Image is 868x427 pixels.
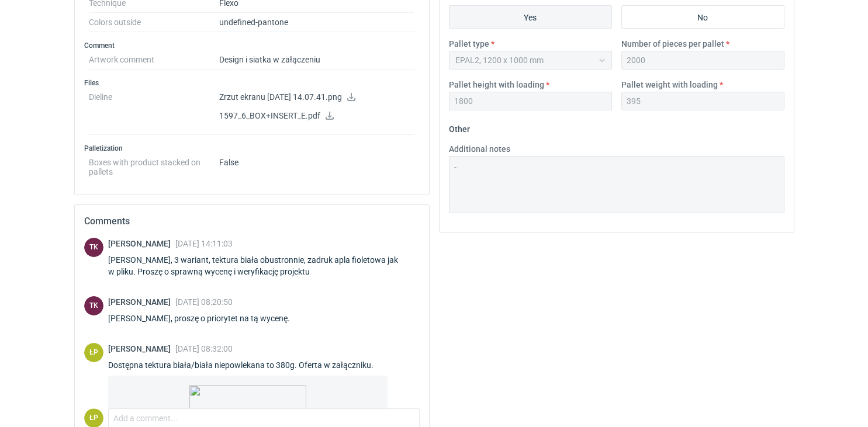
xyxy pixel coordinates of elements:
span: [PERSON_NAME] [108,239,175,248]
dd: False [219,153,415,176]
span: [DATE] 08:32:00 [175,344,233,353]
label: Pallet weight with loading [621,79,718,91]
div: [PERSON_NAME], proszę o priorytet na tą wycenę. [108,313,304,324]
dd: Design i siatka w załączeniu [219,50,415,70]
span: [DATE] 08:20:50 [175,297,233,307]
dd: undefined-pantone [219,13,415,32]
figcaption: TK [84,238,103,257]
label: Number of pieces per pallet [621,38,724,50]
h3: Comment [84,41,420,50]
p: Zrzut ekranu [DATE] 14.07.41.png [219,92,415,103]
h2: Comments [84,214,420,228]
div: Tomasz Kubiak [84,296,103,315]
div: [PERSON_NAME], 3 wariant, tektura biała obustronnie, zadruk apla fioletowa jak w pliku. Proszę o ... [108,254,420,277]
legend: Other [449,120,470,134]
h3: Files [84,78,420,88]
label: Pallet type [449,38,489,50]
dt: Colors outside [89,13,219,32]
div: Łukasz Postawa [84,343,103,362]
textarea: - [449,156,784,213]
label: Pallet height with loading [449,79,544,91]
dt: Boxes with product stacked on pallets [89,153,219,176]
span: [DATE] 14:11:03 [175,239,233,248]
div: Tomasz Kubiak [84,238,103,257]
p: 1597_6_BOX+INSERT_E.pdf [219,111,415,121]
span: [PERSON_NAME] [108,297,175,307]
figcaption: TK [84,296,103,315]
figcaption: ŁP [84,343,103,362]
span: [PERSON_NAME] [108,344,175,353]
dt: Dieline [89,88,219,135]
dt: Artwork comment [89,50,219,70]
label: Additional notes [449,143,510,155]
h3: Palletization [84,144,420,153]
div: Dostępna tektura biała/biała niepowlekana to 380g. Oferta w załączniku. [108,359,388,371]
